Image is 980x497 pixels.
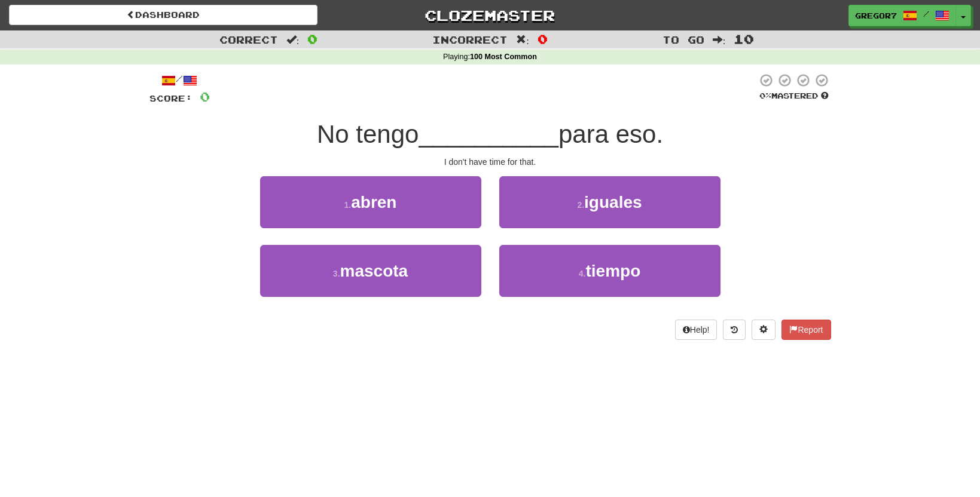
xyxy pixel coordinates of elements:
span: : [516,35,529,45]
span: iguales [584,193,642,211]
small: 2 . [577,200,584,210]
span: __________ [419,120,558,148]
div: / [149,73,210,88]
small: 3 . [333,269,340,278]
small: 4 . [579,269,586,278]
span: : [713,35,726,45]
span: To go [663,33,704,45]
button: Round history (alt+y) [723,320,746,340]
span: Score: [149,93,193,103]
span: / [923,10,929,18]
span: 0 [200,89,210,104]
span: No tengo [317,120,419,148]
small: 1 . [344,200,352,210]
span: abren [351,193,396,211]
button: 4.tiempo [499,245,721,297]
span: mascota [340,262,408,280]
button: 3.mascota [260,245,481,297]
span: 0 % [759,91,771,100]
span: 0 [538,32,548,46]
a: gregor7 / [848,5,956,26]
a: Clozemaster [335,5,644,26]
button: 1.abren [260,176,481,228]
span: 0 [307,32,317,46]
button: 2.iguales [499,176,721,228]
div: Mastered [757,91,831,102]
span: para eso. [558,120,663,148]
button: Help! [675,320,718,340]
span: Incorrect [432,33,508,45]
a: Dashboard [9,5,317,25]
span: Correct [219,33,278,45]
span: tiempo [585,262,640,280]
span: : [286,35,300,45]
span: gregor7 [855,10,897,21]
button: Report [781,320,831,340]
span: 10 [734,32,754,46]
div: I don't have time for that. [149,156,831,168]
strong: 100 Most Common [470,53,537,61]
